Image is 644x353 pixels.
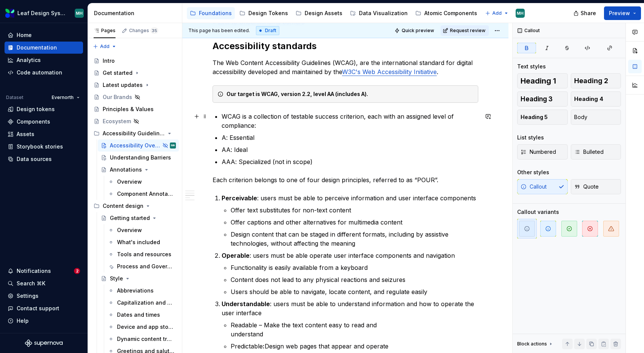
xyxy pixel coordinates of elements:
div: Pages [94,28,116,34]
strong: Operable [222,252,250,259]
div: Accessibility Overview [110,142,160,149]
div: Leaf Design System [17,9,66,17]
button: Numbered [517,144,568,159]
button: Quote [571,179,621,194]
p: Offer text substitutes for non-text content [231,206,478,215]
a: Home [5,29,83,41]
span: Heading 5 [521,113,548,121]
p: : users must be able operate user interface components and navigation [222,251,478,260]
a: Intro [91,55,179,67]
a: Molecular Patterns [482,7,547,19]
span: Heading 3 [521,95,553,103]
a: Settings [5,290,83,302]
a: Our Brands [91,91,179,103]
a: Tools and resources [105,248,179,260]
div: Get started [103,69,132,77]
div: Dynamic content treatment [117,335,174,343]
div: Component Annotations [117,190,174,198]
button: Heading 3 [517,91,568,107]
a: Data Visualization [347,7,411,19]
div: Principles & Values [103,105,154,113]
div: Overview [117,226,142,234]
p: AA: Ideal [222,145,478,154]
div: Dataset [6,94,23,101]
h2: Accessibility standards [213,40,478,52]
button: Evernorth [48,92,83,103]
p: AAA: Specialized (not in scope) [222,157,478,166]
button: Share [570,6,601,20]
div: Process and Governance [117,263,174,270]
button: Request review [441,25,489,36]
a: Dynamic content treatment [105,333,179,345]
div: Changes [129,28,158,34]
strong: : [263,342,265,350]
div: Device and app store language [117,323,174,331]
a: Device and app store language [105,321,179,333]
strong: Our target is WCAG, version 2.2, level AA (includes A). [226,91,368,97]
a: Annotations [98,164,179,176]
div: Understanding Barriers [110,154,171,161]
a: Overview [105,224,179,236]
div: List styles [517,134,544,141]
strong: Understandable [222,300,270,308]
p: Readable – Make the text content easy to read and understand [231,320,478,339]
a: Getting started [98,212,179,224]
button: Heading 1 [517,73,568,88]
span: Add [492,10,502,16]
div: Other styles [517,169,549,176]
div: Latest updates [103,81,143,89]
div: Callout variants [517,208,559,216]
button: Search ⌘K [5,277,83,290]
button: Leaf Design SystemMH [2,5,86,21]
a: Principles & Values [91,103,179,115]
button: Heading 4 [571,91,621,107]
span: Heading 1 [521,77,556,85]
img: 6e787e26-f4c0-4230-8924-624fe4a2d214.png [5,9,14,18]
button: Bulleted [571,144,621,159]
span: Body [574,113,587,121]
div: Tools and resources [117,251,171,258]
button: Add [91,41,119,52]
p: Functionality is easily available from a keyboard [231,263,478,272]
a: Design tokens [5,103,83,115]
a: Ecosystem [91,115,179,127]
div: Abbreviations [117,287,154,294]
div: Accessibility Guidelines [91,127,179,139]
a: Capitalization and casing [105,297,179,309]
div: Documentation [94,9,179,17]
a: Style [98,272,179,285]
div: Documentation [17,44,57,51]
a: Data sources [5,153,83,165]
p: Content does not lead to any physical reactions and seizures [231,275,478,284]
a: Get started [91,67,179,79]
div: Annotations [110,166,142,173]
span: 35 [151,28,158,34]
div: Data sources [17,155,52,163]
a: Components [5,116,83,128]
div: Design tokens [17,105,55,113]
a: Design Assets [293,7,345,19]
p: Each criterion belongs to one of four design principles, referred to as “POUR”. [213,175,478,184]
span: Quote [574,183,599,190]
button: Preview [604,6,641,20]
div: Accessibility Guidelines [103,130,165,137]
a: Supernova Logo [25,339,63,347]
div: Help [17,317,29,325]
div: Analytics [17,56,41,64]
p: Design content that can be staged in different formats, including by assistive technologies, with... [231,230,478,248]
div: Storybook stories [17,143,63,150]
a: Process and Governance [105,260,179,272]
div: Atomic Components [424,9,477,17]
a: Accessibility OverviewMH [98,139,179,152]
a: Overview [105,176,179,188]
div: Settings [17,292,39,300]
div: Content design [91,200,179,212]
div: MH [76,10,83,16]
button: Heading 2 [571,73,621,88]
a: Understanding Barriers [98,152,179,164]
span: 2 [74,268,80,274]
span: Quick preview [402,28,434,34]
span: Evernorth [52,94,74,101]
span: Preview [609,9,630,17]
div: Text styles [517,63,546,70]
